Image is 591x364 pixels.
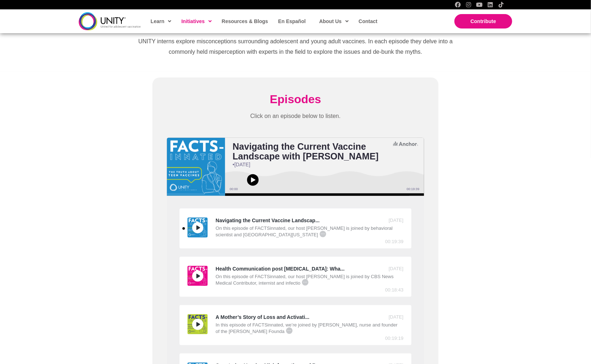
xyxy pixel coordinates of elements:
p: Click on an episode below to listen. [167,111,424,122]
span: Contribute [471,18,496,24]
img: A Mother’s Story of Loss and Activation to Protect Adolescents from Meningitis [187,314,208,334]
div: Navigating the Current Vaccine Landscap... [187,218,362,224]
a: Play Navigating the Current Vaccine Landscape with Alison Buttenheim [187,218,208,238]
a: Facebook [455,2,461,8]
div: On this episode of FACTSinnated, our host [PERSON_NAME] is joined by CBS News Medical Contributor... [187,273,403,287]
div: 00:18:43 [385,287,404,293]
p: UNITY interns explore misconceptions surrounding adolescent and young adult vaccines. In each epi... [136,36,455,57]
h2: Navigating the Current Vaccine Landscape with [PERSON_NAME] [233,142,392,161]
div: In this episode of FACTSinnated, we’re joined by [PERSON_NAME], nurse and founder of the [PERSON_... [187,322,403,335]
img: Currently playing episode [167,138,225,196]
span: 00:00 [230,187,238,191]
a: Play Health Communication post COVID-19: What’s changed and where to go from here with Dr. Celine... [187,266,208,286]
div: On this episode of FACTSinnated, our host [PERSON_NAME] is joined by behavioral scientist and [GE... [187,225,403,238]
div: 00:19:19 [385,336,404,341]
span: Initiatives [181,16,212,27]
a: TikTok [498,2,504,8]
span: ... [320,231,326,237]
a: YouTube [476,2,482,8]
span: Contact [359,18,378,24]
span: ... [286,328,293,334]
div: [DATE] [389,314,404,320]
div: A Mother’s Story of Loss and Activati... [187,314,362,320]
a: En Español [275,13,309,30]
a: Instagram [466,2,471,8]
a: Resources & Blogs [218,13,271,30]
button: Play or pause audio [233,171,273,189]
span: Episodes [270,93,321,106]
span: About Us [319,16,349,27]
a: Contribute [454,14,512,28]
a: A Mother’s Story of Loss and Activation to Protect Adolescents from Meningitis [187,314,404,320]
button: Play [192,222,203,233]
span: Resources & Blogs [222,18,268,24]
div: [DATE] [389,266,404,271]
a: About Us [316,13,351,30]
button: Play [192,319,203,330]
div: [DATE] [389,218,404,223]
div: 00:19:39 [407,187,419,191]
svg: Anchor logo [393,141,418,146]
img: Health Communication post COVID-19: What’s changed and where to go from here with Dr. Celine Gounder [187,266,208,286]
a: Play A Mother’s Story of Loss and Activation to Protect Adolescents from Meningitis [187,314,208,334]
a: LinkedIn [487,2,493,8]
div: 00:19:39 [385,239,404,244]
div: Health Communication post [MEDICAL_DATA]: Wha... [187,266,362,272]
button: Play [192,271,203,282]
a: Navigating the Current Vaccine Landscape with Alison Buttenheim [187,218,404,224]
span: Learn [151,16,171,27]
a: Contact [355,13,380,30]
img: unity-logo-dark [79,12,141,30]
span: • [233,162,234,167]
span: En Español [278,18,306,24]
a: Health Communication post COVID-19: What’s changed and where to go from here with Dr. Celine Gounder [187,266,404,272]
span: [DATE] [234,162,250,167]
img: Navigating the Current Vaccine Landscape with Alison Buttenheim [187,218,208,238]
span: ... [302,279,309,286]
